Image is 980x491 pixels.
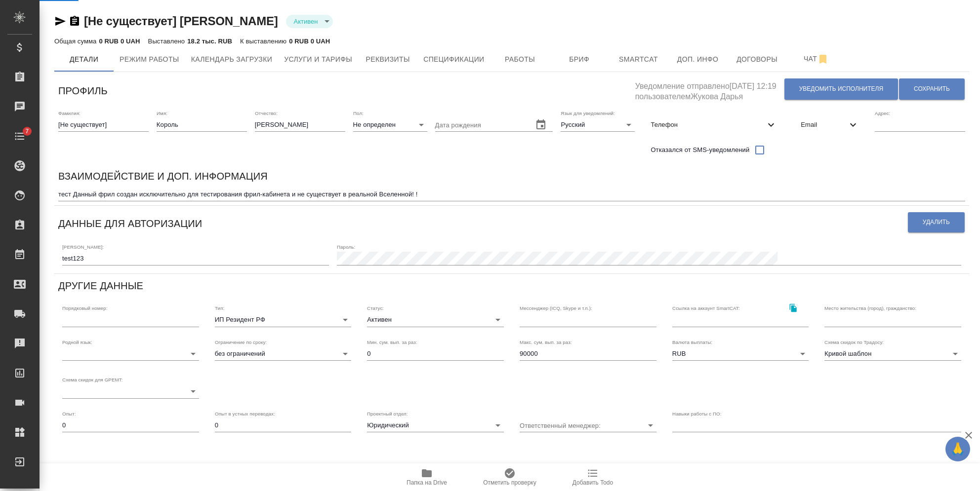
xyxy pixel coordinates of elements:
[651,120,765,130] span: Телефон
[734,53,781,66] span: Договоры
[793,114,867,136] div: Email
[635,76,784,102] h5: Уведомление отправлено [DATE] 12:19 пользователем Жукова Дарья
[99,38,120,45] p: 0 RUB
[62,244,104,249] label: [PERSON_NAME]:
[62,340,92,344] label: Родной язык:
[2,124,37,149] a: 7
[572,479,613,486] span: Добавить Todo
[286,15,333,28] div: Активен
[148,38,188,45] p: Выставлено
[215,306,224,311] label: Тип:
[187,38,232,45] p: 18.2 тыс. RUB
[385,463,468,491] button: Папка на Drive
[561,118,635,132] div: Русский
[215,340,267,344] label: Ограничение по сроку:
[672,306,740,311] label: Ссылка на аккаунт SmartCAT:
[674,53,722,66] span: Доп. инфо
[157,111,167,115] label: Имя:
[311,38,330,45] p: 0 UAH
[561,111,615,115] label: Язык для уведомлений:
[784,78,898,100] button: Уведомить исполнителя
[215,411,275,416] label: Опыт в устных переводах:
[120,53,179,66] span: Режим работы
[337,244,355,249] label: Пароль:
[60,53,108,66] span: Детали
[58,278,143,294] h6: Другие данные
[644,418,657,432] button: Open
[783,298,803,318] button: Скопировать ссылку
[284,53,352,66] span: Услуги и тарифы
[875,111,890,115] label: Адрес:
[817,53,829,65] svg: Отписаться
[54,38,99,45] p: Общая сумма
[949,439,966,459] span: 🙏
[289,38,310,45] p: 0 RUB
[121,38,140,45] p: 0 UAH
[908,212,965,232] button: Удалить
[58,190,965,198] textarea: тест Данный фрил создан исключительно для тестирования фрил-кабинета и не существует в реальной В...
[367,411,408,416] label: Проектный отдел:
[353,118,427,132] div: Не определен
[58,168,268,184] h6: Взаимодействие и доп. информация
[556,53,603,66] span: Бриф
[923,218,950,227] span: Удалить
[520,340,572,344] label: Макс. сум. вып. за раз:
[483,479,536,486] span: Отметить проверку
[367,340,417,344] label: Мин. сум. вып. за раз:
[799,85,883,93] span: Уведомить исполнителя
[58,216,202,231] h6: Данные для авторизации
[520,306,592,311] label: Мессенджер (ICQ, Skype и т.п.):
[407,479,447,486] span: Папка на Drive
[899,78,965,100] button: Сохранить
[62,378,123,382] label: Схема скидок для GPEMT:
[551,463,634,491] button: Добавить Todo
[58,111,81,115] label: Фамилия:
[496,53,544,66] span: Работы
[54,15,66,27] button: Скопировать ссылку для ЯМессенджера
[643,114,785,136] div: Телефон
[367,313,504,327] div: Активен
[615,53,662,66] span: Smartcat
[423,53,484,66] span: Спецификации
[945,437,970,461] button: 🙏
[84,14,278,28] a: [Не существует] [PERSON_NAME]
[215,313,352,327] div: ИП Резидент РФ
[651,145,749,155] span: Отказался от SMS-уведомлений
[824,347,961,361] div: Кривой шаблон
[672,347,809,361] div: RUB
[914,85,950,93] span: Сохранить
[824,340,884,344] label: Схема скидок по Традосу:
[291,17,321,26] button: Активен
[353,111,364,115] label: Пол:
[672,411,722,416] label: Навыки работы с ПО:
[491,418,505,432] button: Open
[255,111,278,115] label: Отчество:
[62,411,76,416] label: Опыт:
[468,463,551,491] button: Отметить проверку
[69,15,81,27] button: Скопировать ссылку
[58,83,108,99] h6: Профиль
[19,126,35,136] span: 7
[672,340,712,344] label: Валюта выплаты:
[801,120,847,130] span: Email
[364,53,411,66] span: Реквизиты
[824,306,916,311] label: Место жительства (город), гражданство:
[215,347,352,361] div: без ограничений
[191,53,273,66] span: Календарь загрузки
[240,38,289,45] p: К выставлению
[793,53,840,65] span: Чат
[367,306,384,311] label: Статус:
[62,306,107,311] label: Порядковый номер:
